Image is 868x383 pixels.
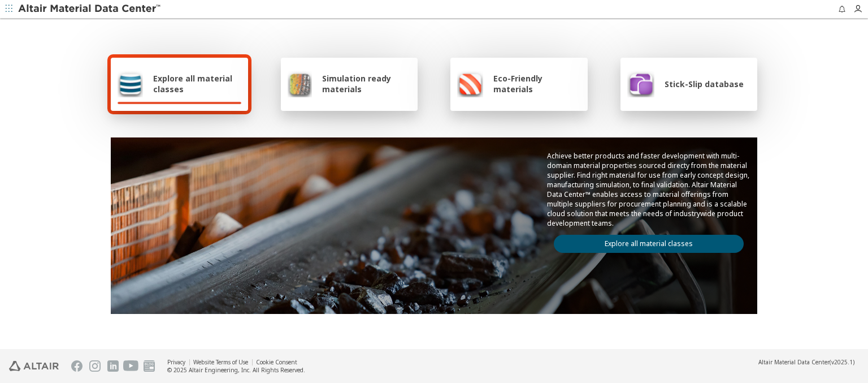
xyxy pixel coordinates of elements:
[153,73,241,94] span: Explore all material classes
[9,361,59,371] img: Altair Engineering
[665,79,744,89] span: Stick-Slip database
[167,366,305,374] div: © 2025 Altair Engineering, Inc. All Rights Reserved.
[322,73,411,94] span: Simulation ready materials
[493,73,580,94] span: Eco-Friendly materials
[288,70,312,97] img: Simulation ready materials
[457,70,483,97] img: Eco-Friendly materials
[18,3,162,15] img: Altair Material Data Center
[193,358,248,366] a: Website Terms of Use
[256,358,297,366] a: Cookie Consent
[758,358,854,366] div: (v2025.1)
[627,70,654,97] img: Stick-Slip database
[167,358,185,366] a: Privacy
[554,235,744,253] a: Explore all material classes
[758,358,830,366] span: Altair Material Data Center
[118,70,143,97] img: Explore all material classes
[547,151,750,228] p: Achieve better products and faster development with multi-domain material properties sourced dire...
